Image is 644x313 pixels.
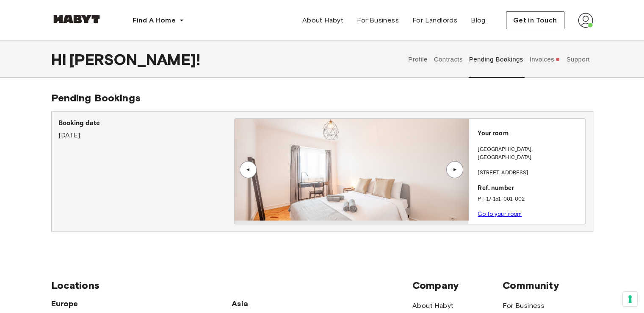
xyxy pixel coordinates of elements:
[464,12,492,29] a: Blog
[478,195,582,204] p: PT-17-151-001-002
[232,299,322,309] span: Asia
[69,50,200,68] span: [PERSON_NAME] !
[58,118,234,140] div: [DATE]
[513,15,557,25] span: Get in Touch
[478,211,522,217] a: Go to your room
[412,279,503,292] span: Company
[451,167,459,172] div: ▲
[506,11,564,29] button: Get in Touch
[478,145,582,162] p: [GEOGRAPHIC_DATA] , [GEOGRAPHIC_DATA]
[412,301,453,311] a: About Habyt
[51,279,412,292] span: Locations
[503,279,593,292] span: Community
[565,41,591,78] button: Support
[471,15,486,25] span: Blog
[407,41,429,78] button: Profile
[478,129,582,139] p: Your room
[235,119,468,221] img: Image of the room
[528,41,561,78] button: Invoices
[350,12,406,29] a: For Business
[244,167,252,172] div: ▲
[51,92,141,104] span: Pending Bookings
[503,301,544,311] a: For Business
[133,15,176,25] span: Find A Home
[51,299,232,309] span: Europe
[478,184,582,193] p: Ref. number
[51,50,69,68] span: Hi
[296,12,350,29] a: About Habyt
[468,41,524,78] button: Pending Bookings
[51,15,102,23] img: Habyt
[623,292,637,306] button: Your consent preferences for tracking technologies
[412,15,457,25] span: For Landlords
[406,12,464,29] a: For Landlords
[126,12,191,29] button: Find A Home
[58,118,234,129] p: Booking date
[478,169,582,177] p: [STREET_ADDRESS]
[302,15,343,25] span: About Habyt
[578,13,593,28] img: avatar
[357,15,399,25] span: For Business
[405,41,593,78] div: user profile tabs
[433,41,464,78] button: Contracts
